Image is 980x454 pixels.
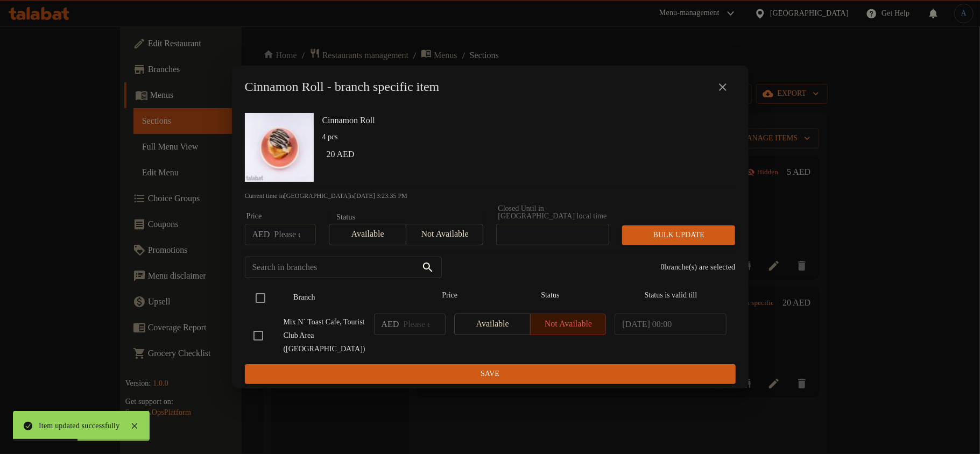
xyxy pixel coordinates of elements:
[39,420,119,432] div: Item updated successfully
[403,314,445,335] input: Please enter price
[245,364,736,384] button: Save
[253,367,727,381] span: Save
[322,131,727,144] p: 4 pcs
[494,289,606,302] span: Status
[622,225,735,245] button: Bulk update
[382,318,399,331] p: AED
[245,113,314,182] img: Cinnamon Roll
[661,262,736,273] p: 0 branche(s) are selected
[334,226,402,242] span: Available
[327,147,727,162] h6: 20 AED
[274,224,315,245] input: Please enter price
[252,228,270,241] p: AED
[710,74,736,100] button: close
[631,229,727,242] span: Bulk update
[284,316,365,356] span: Mix N` Toast Cafe, Tourist Club Area ([GEOGRAPHIC_DATA])
[414,289,485,302] span: Price
[615,289,727,302] span: Status is valid till
[293,291,405,304] span: Branch
[245,257,417,278] input: Search in branches
[406,224,483,245] button: Not available
[245,191,736,201] p: Current time in [GEOGRAPHIC_DATA] is [DATE] 3:23:35 PM
[322,113,727,128] h6: Cinnamon Roll
[329,224,406,245] button: Available
[245,79,440,96] h2: Cinnamon Roll - branch specific item
[411,226,479,242] span: Not available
